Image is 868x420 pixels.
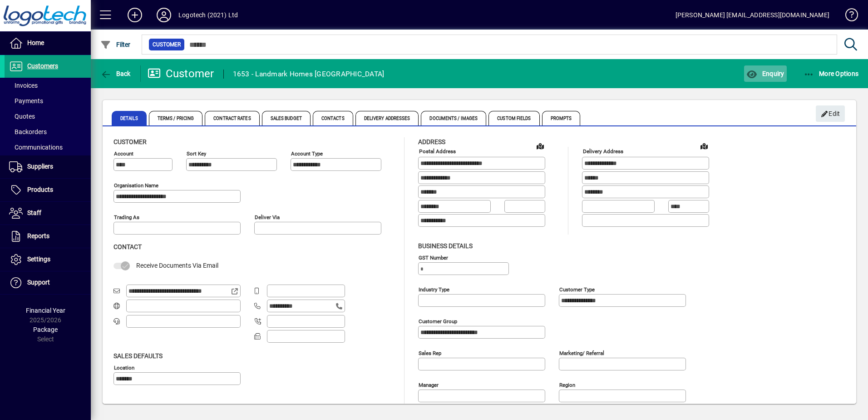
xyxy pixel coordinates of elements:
[355,111,419,125] span: Delivery Addresses
[27,232,49,240] span: Reports
[5,225,91,248] a: Reports
[5,109,91,124] a: Quotes
[419,381,439,388] mat-label: Manager
[5,179,91,201] a: Products
[148,66,214,81] div: Customer
[114,150,133,157] mat-label: Account
[27,186,53,193] span: Products
[114,364,134,370] mat-label: Location
[9,144,63,151] span: Communications
[5,93,91,109] a: Payments
[233,67,385,81] div: 1653 - Landmark Homes [GEOGRAPHIC_DATA]
[559,350,604,356] mat-label: Marketing/ Referral
[838,2,857,31] a: Knowledge Base
[33,326,58,333] span: Package
[98,36,133,53] button: Filter
[27,279,50,286] span: Support
[187,150,206,157] mat-label: Sort key
[136,262,218,269] span: Receive Documents Via Email
[255,214,280,220] mat-label: Deliver via
[5,202,91,225] a: Staff
[149,7,178,23] button: Profile
[801,65,861,82] button: More Options
[419,350,441,356] mat-label: Sales rep
[313,111,353,125] span: Contacts
[744,65,786,82] button: Enquiry
[5,248,91,271] a: Settings
[291,150,323,157] mat-label: Account Type
[559,286,595,292] mat-label: Customer type
[419,286,449,292] mat-label: Industry type
[113,138,147,145] span: Customer
[9,97,43,105] span: Payments
[804,70,859,77] span: More Options
[418,138,445,145] span: Address
[120,7,149,23] button: Add
[9,82,38,89] span: Invoices
[533,139,547,153] a: View on map
[100,70,131,77] span: Back
[100,41,131,48] span: Filter
[98,65,133,82] button: Back
[5,155,91,178] a: Suppliers
[262,111,311,125] span: Sales Budget
[419,318,457,324] mat-label: Customer group
[5,78,91,93] a: Invoices
[114,214,139,220] mat-label: Trading as
[205,111,259,125] span: Contract Rates
[676,8,829,22] div: [PERSON_NAME] [EMAIL_ADDRESS][DOMAIN_NAME]
[27,62,58,70] span: Customers
[816,105,845,122] button: Edit
[421,111,486,125] span: Documents / Images
[419,254,448,260] mat-label: GST Number
[821,106,840,121] span: Edit
[697,139,711,153] a: View on map
[5,140,91,155] a: Communications
[746,70,784,77] span: Enquiry
[178,8,238,22] div: Logotech (2021) Ltd
[27,163,53,170] span: Suppliers
[9,113,35,120] span: Quotes
[5,32,91,55] a: Home
[113,243,142,250] span: Contact
[113,352,163,360] span: Sales defaults
[114,182,158,189] mat-label: Organisation name
[542,111,581,125] span: Prompts
[91,65,141,82] app-page-header-button: Back
[112,111,147,125] span: Details
[5,271,91,294] a: Support
[5,124,91,140] a: Backorders
[26,307,65,314] span: Financial Year
[9,128,47,135] span: Backorders
[153,40,181,49] span: Customer
[27,209,41,216] span: Staff
[27,39,44,46] span: Home
[418,242,473,250] span: Business details
[488,111,539,125] span: Custom Fields
[559,381,575,388] mat-label: Region
[27,255,50,263] span: Settings
[149,111,203,125] span: Terms / Pricing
